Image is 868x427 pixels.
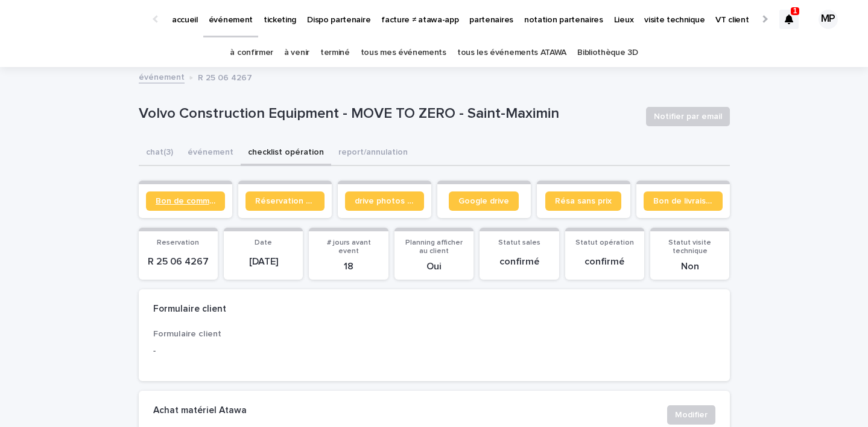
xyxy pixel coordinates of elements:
a: événement [139,69,185,83]
button: Notifier par email [646,107,730,126]
span: # jours avant event [327,239,371,255]
a: tous mes événements [361,39,446,67]
span: Date [255,239,272,246]
a: à confirmer [230,39,273,67]
span: Bon de livraison [653,197,713,205]
a: Bon de livraison [644,191,723,211]
h2: Formulaire client [153,304,226,315]
button: checklist opération [241,141,331,166]
span: Planning afficher au client [405,239,463,255]
button: événement [180,141,241,166]
p: [DATE] [231,256,296,268]
button: report/annulation [331,141,415,166]
a: tous les événements ATAWA [457,39,566,67]
span: Réservation client [255,197,315,205]
a: Bon de commande [146,191,225,211]
a: Google drive [449,191,519,211]
span: drive photos coordinateur [355,197,414,205]
a: à venir [284,39,309,67]
a: Bibliothèque 3D [577,39,638,67]
a: Résa sans prix [545,191,621,211]
p: - [153,345,331,358]
div: 1 [779,10,799,29]
a: terminé [320,39,350,67]
h2: Achat matériel Atawa [153,405,247,416]
span: Formulaire client [153,330,221,338]
p: confirmé [487,256,551,268]
span: Modifier [675,409,708,421]
p: Volvo Construction Equipment - MOVE TO ZERO - Saint-Maximin [139,105,636,123]
span: Statut opération [575,239,634,246]
button: Modifier [667,405,715,425]
a: drive photos coordinateur [345,191,424,211]
p: Oui [402,261,466,272]
img: Ls34BcGeRexTGTNfXpUC [24,7,141,31]
div: MP [819,10,838,29]
p: R 25 06 4267 [198,70,252,83]
p: 18 [316,261,381,272]
p: Non [657,261,722,272]
span: Google drive [458,197,509,205]
p: confirmé [572,256,637,268]
span: Bon de commande [156,197,215,205]
span: Reservation [157,239,199,246]
a: Réservation client [246,191,325,211]
span: Statut visite technique [668,239,711,255]
p: 1 [793,7,797,15]
span: Notifier par email [654,111,722,123]
span: Résa sans prix [555,197,612,205]
button: chat (3) [139,141,180,166]
p: R 25 06 4267 [146,256,211,268]
span: Statut sales [498,239,540,246]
